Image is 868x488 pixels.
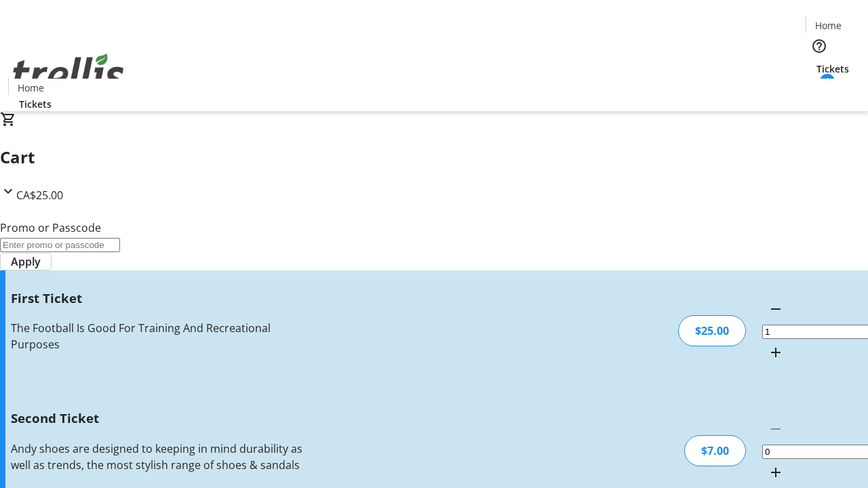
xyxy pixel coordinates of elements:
[806,33,833,60] button: Help
[762,459,789,486] button: Increment by one
[11,289,307,308] h3: First Ticket
[9,81,52,95] a: Home
[8,39,129,106] img: Orient E2E Organization pI0MvkENdL's Logo
[11,409,307,428] h3: Second Ticket
[762,339,789,366] button: Increment by one
[816,62,849,76] span: Tickets
[11,320,307,352] div: The Football Is Good For Training And Recreational Purposes
[806,62,860,76] a: Tickets
[18,81,44,95] span: Home
[684,435,746,466] div: $7.00
[678,315,746,346] div: $25.00
[815,18,842,33] span: Home
[19,97,52,111] span: Tickets
[11,441,307,473] div: Andy shoes are designed to keeping in mind durability as well as trends, the most stylish range o...
[16,188,63,203] span: CA$25.00
[762,296,789,323] button: Decrement by one
[8,97,62,111] a: Tickets
[806,76,833,103] button: Cart
[806,18,850,33] a: Home
[11,253,41,270] span: Apply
